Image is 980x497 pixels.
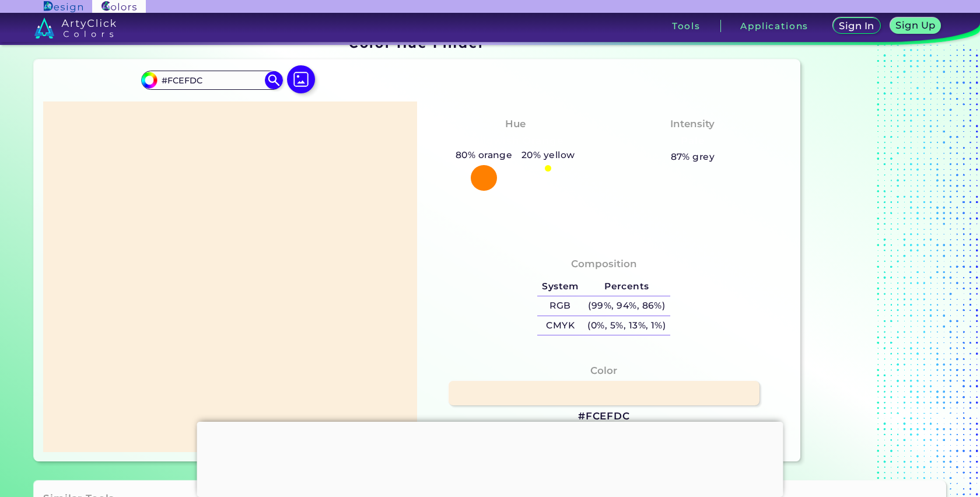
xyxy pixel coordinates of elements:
h5: System [537,277,583,296]
h4: Hue [505,116,526,132]
h4: Color [590,362,617,379]
h5: Percents [583,277,670,296]
h3: #FCEFDC [578,409,630,423]
a: Sign In [835,19,878,33]
h5: 87% grey [671,149,715,164]
h5: CMYK [537,316,583,335]
h5: (99%, 94%, 86%) [583,296,670,316]
iframe: Advertisement [805,32,951,466]
h5: Sign In [841,22,873,30]
h5: (0%, 5%, 13%, 1%) [583,316,670,335]
h5: RGB [537,296,583,316]
input: type color.. [157,72,266,88]
h3: Tools [672,22,701,30]
h5: Sign Up [897,21,933,30]
h3: Yellowish Orange [463,134,568,148]
img: icon picture [287,65,315,93]
img: logo_artyclick_colors_white.svg [34,17,117,38]
h5: 80% orange [451,148,517,163]
a: Sign Up [892,19,939,33]
h3: Applications [740,22,808,30]
h4: Intensity [670,116,715,132]
img: ArtyClick Design logo [44,1,83,12]
h4: Composition [571,256,637,272]
iframe: Advertisement [197,422,783,494]
img: icon search [265,71,282,89]
h3: Pale [676,134,709,148]
h5: 20% yellow [517,148,579,163]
